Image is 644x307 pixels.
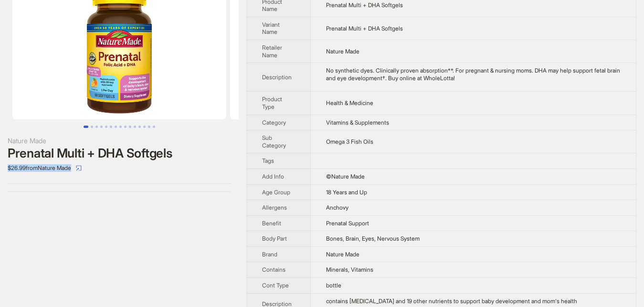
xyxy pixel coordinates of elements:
[8,136,231,146] div: Nature Made
[262,282,289,289] span: Cont Type
[326,67,621,82] div: No synthetic dyes. Clinically proven absorption**. For pregnant & nursing moms. DHA may help supp...
[134,126,136,128] button: Go to slide 11
[262,173,284,180] span: Add Info
[91,126,93,128] button: Go to slide 2
[326,266,373,273] span: Minerals, Vitamins
[326,220,369,227] span: Prenatal Support
[326,48,359,55] span: Nature Made
[84,126,88,128] button: Go to slide 1
[262,157,274,164] span: Tags
[8,160,231,176] div: $26.99 from Nature Made
[115,126,117,128] button: Go to slide 7
[326,204,348,211] span: Anchovy
[326,251,359,258] span: Nature Made
[138,126,141,128] button: Go to slide 12
[95,126,98,128] button: Go to slide 3
[148,126,150,128] button: Go to slide 14
[76,165,82,171] span: select
[262,189,290,196] span: Age Group
[262,95,282,110] span: Product Type
[326,119,389,126] span: Vitamins & Supplements
[262,251,277,258] span: Brand
[326,297,621,305] div: contains Folic Acid and 19 other nutrients to support baby development and mom's health
[8,146,231,160] div: Prenatal Multi + DHA Softgels
[262,235,287,242] span: Body Part
[262,134,286,149] span: Sub Category
[262,44,282,59] span: Retailer Name
[326,138,373,145] span: Omega 3 Fish Oils
[129,126,131,128] button: Go to slide 10
[262,220,281,227] span: Benefit
[119,126,122,128] button: Go to slide 8
[262,266,285,273] span: Contains
[262,204,287,211] span: Allergens
[326,99,373,106] span: Health & Medicine
[110,126,112,128] button: Go to slide 6
[124,126,127,128] button: Go to slide 9
[262,74,292,81] span: Description
[326,235,420,242] span: Bones, Brain, Eyes, Nervous System
[326,1,403,9] span: Prenatal Multi + DHA Softgels
[153,126,155,128] button: Go to slide 15
[105,126,107,128] button: Go to slide 5
[326,25,403,32] span: Prenatal Multi + DHA Softgels
[326,173,365,180] span: ©Nature Made
[262,21,280,36] span: Variant Name
[326,189,367,196] span: 18 Years and Up
[262,119,286,126] span: Category
[326,282,341,289] span: bottle
[143,126,146,128] button: Go to slide 13
[100,126,103,128] button: Go to slide 4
